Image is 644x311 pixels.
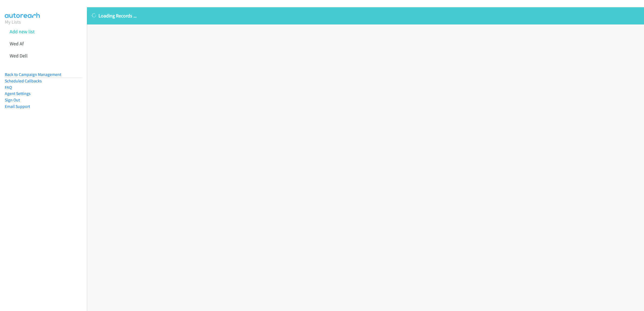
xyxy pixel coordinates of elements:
a: Email Support [5,104,30,109]
a: FAQ [5,85,12,90]
a: Add new list [10,28,35,35]
a: Wed Dell [10,53,28,59]
a: Agent Settings [5,91,31,96]
a: Wed Af [10,41,24,47]
a: Sign Out [5,97,20,103]
a: Scheduled Callbacks [5,78,42,83]
a: My Lists [5,19,21,25]
p: Loading Records ... [92,12,639,19]
a: Back to Campaign Management [5,72,61,77]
